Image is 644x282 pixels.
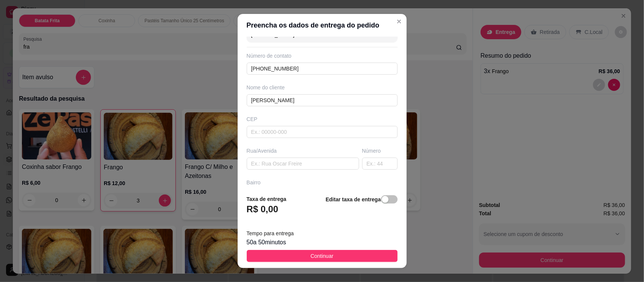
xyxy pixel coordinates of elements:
[362,147,398,155] div: Número
[247,179,398,186] div: Bairro
[247,238,398,247] div: 50 a 50 minutos
[247,84,398,91] div: Nome do cliente
[393,15,405,28] button: Close
[247,230,294,236] span: Tempo para entrega
[247,94,398,106] input: Ex.: João da Silva
[247,147,359,155] div: Rua/Avenida
[247,63,398,75] input: Ex.: (11) 9 8888-9999
[310,252,334,260] span: Continuar
[247,126,398,138] input: Ex.: 00000-000
[247,52,398,60] div: Número de contato
[247,203,278,215] h3: R$ 0,00
[247,196,287,202] strong: Taxa de entrega
[247,115,398,123] div: CEP
[362,158,398,170] input: Ex.: 44
[247,250,398,262] button: Continuar
[247,158,359,170] input: Ex.: Rua Oscar Freire
[326,196,381,202] strong: Editar taxa de entrega
[238,14,407,37] header: Preencha os dados de entrega do pedido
